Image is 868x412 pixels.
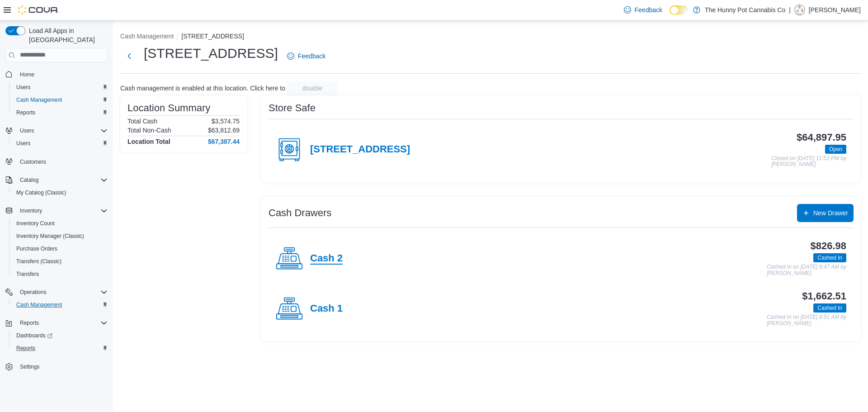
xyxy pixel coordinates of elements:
span: Inventory [16,205,108,216]
span: Cash Management [16,301,62,308]
span: Cashed In [813,253,846,262]
input: Dark Mode [670,5,689,15]
h3: $64,897.95 [797,132,846,143]
span: My Catalog (Classic) [13,187,108,198]
a: Cash Management [13,95,66,105]
button: Operations [2,286,111,298]
span: Inventory Count [16,220,55,227]
button: Cash Management [120,33,174,40]
span: Load All Apps in [GEOGRAPHIC_DATA] [25,26,108,44]
a: Dashboards [13,330,56,341]
span: Inventory Manager (Classic) [16,232,84,240]
h4: Cash 1 [310,303,343,315]
a: Inventory Count [13,218,58,229]
span: Purchase Orders [13,243,108,254]
span: Reports [13,107,108,118]
p: Closed on [DATE] 11:53 PM by [PERSON_NAME] [771,156,846,168]
nav: An example of EuiBreadcrumbs [120,32,861,43]
span: Inventory Count [13,218,108,229]
button: [STREET_ADDRESS] [181,33,244,40]
button: Inventory Count [9,217,111,230]
a: Dashboards [9,329,111,342]
a: Feedback [620,1,666,19]
span: Open [825,145,846,154]
span: Users [20,127,34,134]
h1: [STREET_ADDRESS] [144,44,278,62]
h4: [STREET_ADDRESS] [310,144,410,156]
span: Cashed In [813,303,846,313]
button: Users [9,137,111,150]
span: Inventory [20,207,42,214]
button: Purchase Orders [9,242,111,255]
h3: Store Safe [269,103,316,114]
a: Reports [13,107,39,118]
span: My Catalog (Classic) [16,189,66,196]
h3: Cash Drawers [269,208,331,218]
button: Operations [16,287,50,298]
button: My Catalog (Classic) [9,186,111,199]
p: $3,574.75 [212,118,240,125]
p: $63,812.69 [208,127,240,134]
a: Purchase Orders [13,243,61,254]
button: Home [2,68,111,81]
h4: $67,387.44 [208,138,240,145]
button: disable [287,81,338,95]
a: Feedback [283,47,329,65]
span: Reports [13,343,108,354]
button: Reports [2,317,111,329]
span: Cashed In [817,254,842,262]
button: Cash Management [9,298,111,311]
img: Cova [18,5,59,14]
button: Settings [2,360,111,373]
span: Cash Management [13,299,108,310]
span: Inventory Manager (Classic) [13,231,108,242]
span: New Drawer [813,208,848,218]
span: Users [16,84,30,91]
h4: Location Total [127,138,170,145]
a: Transfers (Classic) [13,256,65,267]
button: Inventory [16,205,46,216]
span: Operations [16,287,108,298]
a: Users [13,138,34,149]
span: Users [16,140,30,147]
a: Home [16,69,38,80]
p: Cash management is enabled at this location. Click here to [120,85,285,92]
span: Reports [16,317,108,328]
p: Cashed In on [DATE] 8:51 AM by [PERSON_NAME] [767,314,846,327]
span: Transfers (Classic) [13,256,108,267]
a: My Catalog (Classic) [13,187,70,198]
h3: $826.98 [811,241,846,251]
span: Home [16,69,108,80]
p: Cashed In on [DATE] 8:47 AM by [PERSON_NAME] [767,264,846,276]
span: Transfers [16,270,39,278]
button: Catalog [2,174,111,186]
span: Customers [16,156,108,167]
span: Users [13,138,108,149]
span: Feedback [635,5,662,14]
span: Users [16,125,108,136]
span: Users [13,82,108,93]
span: Feedback [298,52,325,61]
h3: $1,662.51 [802,291,846,302]
span: Reports [16,109,35,116]
span: Reports [16,345,35,352]
button: Reports [9,106,111,119]
p: | [789,5,791,15]
button: Reports [9,342,111,355]
button: Reports [16,317,42,328]
span: Cash Management [16,96,62,104]
span: Settings [16,361,108,372]
span: Settings [20,363,39,370]
span: Open [829,145,842,153]
a: Cash Management [13,299,66,310]
button: New Drawer [797,204,854,222]
span: Reports [20,319,39,327]
span: Dashboards [16,332,52,339]
button: Catalog [16,175,42,185]
h6: Total Cash [127,118,157,125]
h4: Cash 2 [310,253,343,265]
h3: Location Summary [127,103,210,114]
span: Home [20,71,34,78]
span: Purchase Orders [16,245,57,252]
